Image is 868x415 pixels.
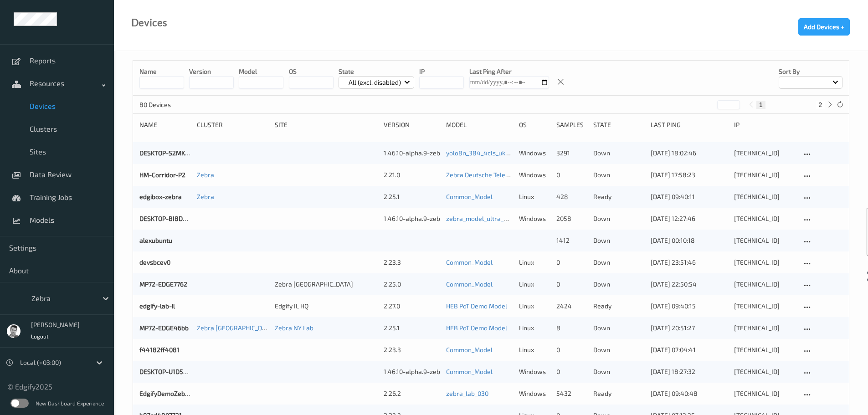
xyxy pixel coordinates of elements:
[446,149,527,157] a: yolo8n_384_4cls_uk_lab_v2
[756,101,765,109] button: 1
[239,67,283,76] p: model
[593,120,644,129] div: State
[519,280,550,289] p: linux
[384,120,440,129] div: version
[384,389,440,398] div: 2.26.2
[189,67,234,76] p: version
[556,345,587,354] div: 0
[384,192,440,201] div: 2.25.1
[556,389,587,398] div: 5432
[593,280,644,289] p: down
[446,120,513,129] div: Model
[339,67,415,76] p: State
[651,214,727,223] div: [DATE] 12:27:46
[651,302,727,311] div: [DATE] 09:40:15
[275,302,377,311] div: Edgify IL HQ
[556,367,587,376] div: 0
[593,192,644,201] p: ready
[139,280,187,288] a: MP72-EDGE7762
[384,170,440,179] div: 2.21.0
[289,67,334,76] p: OS
[384,258,440,267] div: 2.23.3
[556,258,587,267] div: 0
[139,324,189,332] a: MP72-EDGE46bb
[197,171,214,179] a: Zebra
[651,323,727,333] div: [DATE] 20:51:27
[593,149,644,158] p: down
[275,280,377,289] div: Zebra [GEOGRAPHIC_DATA]
[446,389,488,397] a: zebra_lab_030
[419,67,464,76] p: IP
[593,345,644,354] p: down
[651,367,727,376] div: [DATE] 18:27:32
[519,345,550,354] p: linux
[734,280,796,289] div: [TECHNICAL_ID]
[779,67,842,76] p: Sort by
[519,214,550,223] p: windows
[139,215,194,222] a: DESKTOP-BI8D2E0
[139,389,202,397] a: EdgifyDemoZebraZEC
[651,120,727,129] div: Last Ping
[197,193,214,200] a: Zebra
[651,236,727,245] div: [DATE] 00:10:18
[446,193,493,200] a: Common_Model
[593,258,644,267] p: down
[519,367,550,376] p: windows
[734,389,796,398] div: [TECHNICAL_ID]
[446,302,507,310] a: HEB PoT Demo Model
[384,323,440,333] div: 2.25.1
[131,18,167,27] div: Devices
[651,258,727,267] div: [DATE] 23:51:46
[556,236,587,245] div: 1412
[593,170,644,179] p: down
[446,368,493,375] a: Common_Model
[734,345,796,354] div: [TECHNICAL_ID]
[651,192,727,201] div: [DATE] 09:40:11
[593,323,644,333] p: down
[139,100,208,109] p: 80 Devices
[384,345,440,354] div: 2.23.3
[651,345,727,354] div: [DATE] 07:04:41
[519,120,550,129] div: OS
[139,236,172,244] a: alexubuntu
[519,170,550,179] p: windows
[651,149,727,158] div: [DATE] 18:02:46
[556,302,587,311] div: 2424
[139,302,175,310] a: edgify-lab-il
[139,67,184,76] p: Name
[556,280,587,289] div: 0
[139,149,196,157] a: DESKTOP-S2MKSFO
[446,280,493,288] a: Common_Model
[593,236,644,245] p: down
[734,170,796,179] div: [TECHNICAL_ID]
[556,120,587,129] div: Samples
[345,78,404,87] p: All (excl. disabled)
[651,389,727,398] div: [DATE] 09:40:48
[556,192,587,201] div: 428
[384,367,440,376] div: 1.46.10-alpha.9-zebra_cape_town
[519,258,550,267] p: linux
[519,302,550,311] p: linux
[139,346,180,354] a: f44182ff4081
[593,367,644,376] p: down
[469,67,549,76] p: Last Ping After
[519,149,550,158] p: windows
[798,18,850,36] button: Add Devices +
[734,192,796,201] div: [TECHNICAL_ID]
[139,193,182,200] a: edgibox-zebra
[384,214,440,223] div: 1.46.10-alpha.9-zebra_cape_town
[734,302,796,311] div: [TECHNICAL_ID]
[384,149,440,158] div: 1.46.10-alpha.9-zebra_cape_town
[446,258,493,266] a: Common_Model
[651,170,727,179] div: [DATE] 17:58:23
[734,258,796,267] div: [TECHNICAL_ID]
[384,302,440,311] div: 2.27.0
[593,214,644,223] p: down
[734,323,796,333] div: [TECHNICAL_ID]
[275,324,313,332] a: Zebra NY Lab
[446,346,493,354] a: Common_Model
[446,171,637,179] a: Zebra Deutsche Telekom Demo [DATE] (v2) [DATE] 15:18 Auto Save
[593,389,644,398] p: ready
[446,215,532,222] a: zebra_model_ultra_detector3
[519,389,550,398] p: windows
